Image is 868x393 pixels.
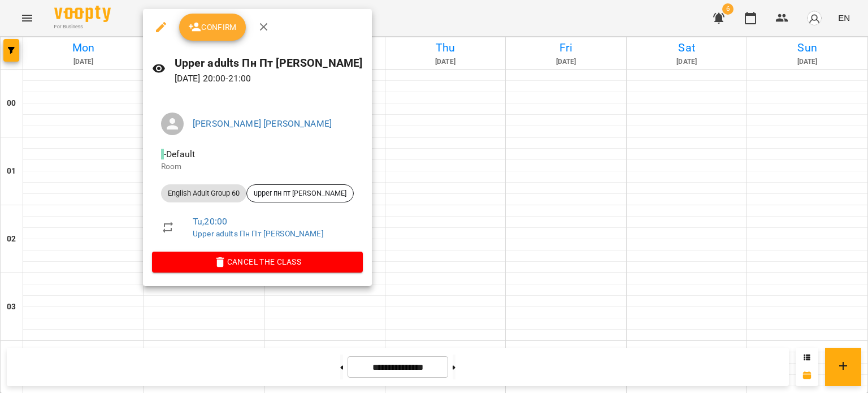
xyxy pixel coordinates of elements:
[152,252,363,272] button: Cancel the class
[193,229,324,238] a: Upper adults Пн Пт [PERSON_NAME]
[175,54,363,72] h6: Upper adults Пн Пт [PERSON_NAME]
[179,14,246,41] button: Confirm
[193,216,227,227] a: Tu , 20:00
[193,118,332,129] a: [PERSON_NAME] [PERSON_NAME]
[161,255,354,269] span: Cancel the class
[161,161,354,172] p: Room
[175,72,363,85] p: [DATE] 20:00 - 21:00
[246,184,354,202] div: upper пн пт [PERSON_NAME]
[161,149,197,159] span: - Default
[188,20,237,34] span: Confirm
[247,188,353,198] span: upper пн пт [PERSON_NAME]
[161,188,246,198] span: English Adult Group 60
